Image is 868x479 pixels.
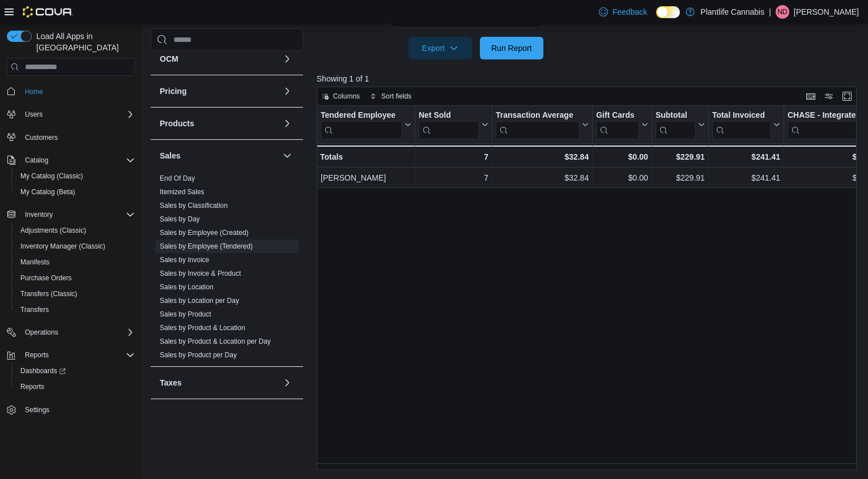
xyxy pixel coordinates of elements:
[656,110,696,139] div: Subtotal
[20,208,135,221] span: Inventory
[16,239,110,253] a: Inventory Manager (Classic)
[612,6,647,18] span: Feedback
[16,380,135,394] span: Reports
[160,150,181,161] h3: Sales
[20,130,135,144] span: Customers
[16,287,82,301] a: Transfers (Classic)
[16,224,91,237] a: Adjustments (Classic)
[656,171,705,185] div: $229.91
[20,242,105,251] span: Inventory Manager (Classic)
[25,210,53,219] span: Inventory
[160,377,278,388] button: Taxes
[11,168,139,184] button: My Catalog (Classic)
[160,377,182,388] h3: Taxes
[160,174,195,183] span: End Of Day
[160,85,278,97] button: Pricing
[280,84,294,98] button: Pricing
[25,156,48,165] span: Catalog
[776,5,789,19] div: Nick Dickson
[381,92,411,101] span: Sort fields
[20,153,135,167] span: Catalog
[20,108,47,121] button: Users
[2,324,139,340] button: Operations
[321,110,411,139] button: Tendered Employee
[712,150,780,164] div: $241.41
[16,255,135,269] span: Manifests
[20,403,135,417] span: Settings
[160,337,271,346] span: Sales by Product & Location per Day
[20,305,49,314] span: Transfers
[365,89,416,103] button: Sort fields
[712,110,771,121] div: Total Invoiced
[160,53,178,65] h3: OCM
[7,78,135,447] nav: Complex example
[16,185,135,199] span: My Catalog (Beta)
[2,152,139,168] button: Catalog
[20,326,135,339] span: Operations
[320,150,411,164] div: Totals
[160,150,278,161] button: Sales
[712,110,780,139] button: Total Invoiced
[20,366,66,375] span: Dashboards
[11,254,139,270] button: Manifests
[160,187,205,196] span: Itemized Sales
[656,6,680,18] input: Dark Mode
[20,348,53,362] button: Reports
[11,379,139,395] button: Reports
[11,363,139,379] a: Dashboards
[333,92,360,101] span: Columns
[496,110,580,139] div: Transaction Average
[321,110,402,139] div: Tendered Employee
[804,89,818,103] button: Keyboard shortcuts
[20,172,83,181] span: My Catalog (Classic)
[656,110,696,121] div: Subtotal
[160,324,245,332] a: Sales by Product & Location
[16,303,135,317] span: Transfers
[840,89,854,103] button: Enter fullscreen
[712,171,780,185] div: $241.41
[160,283,214,291] a: Sales by Location
[11,270,139,286] button: Purchase Orders
[160,310,211,319] span: Sales by Product
[160,229,249,237] a: Sales by Employee (Created)
[25,87,43,96] span: Home
[20,226,86,235] span: Adjustments (Classic)
[2,401,139,418] button: Settings
[16,364,135,378] span: Dashboards
[2,106,139,122] button: Users
[822,89,836,103] button: Display options
[777,5,787,19] span: ND
[151,172,303,366] div: Sales
[16,303,53,317] a: Transfers
[20,326,63,339] button: Operations
[496,171,589,185] div: $32.84
[20,273,72,283] span: Purchase Orders
[280,117,294,130] button: Products
[160,215,200,224] span: Sales by Day
[20,153,53,167] button: Catalog
[419,110,479,121] div: Net Sold
[11,286,139,302] button: Transfers (Classic)
[16,169,88,183] a: My Catalog (Classic)
[16,239,135,253] span: Inventory Manager (Classic)
[160,215,200,223] a: Sales by Day
[32,31,135,53] span: Load All Apps in [GEOGRAPHIC_DATA]
[160,174,195,182] a: End Of Day
[321,110,402,121] div: Tendered Employee
[160,296,239,305] span: Sales by Location per Day
[321,171,411,185] div: [PERSON_NAME]
[596,110,639,121] div: Gift Cards
[16,287,135,301] span: Transfers (Classic)
[20,348,135,362] span: Reports
[317,73,862,84] p: Showing 1 of 1
[280,149,294,162] button: Sales
[16,271,135,285] span: Purchase Orders
[2,207,139,223] button: Inventory
[496,110,580,121] div: Transaction Average
[419,150,488,164] div: 7
[20,403,54,417] a: Settings
[160,242,253,251] span: Sales by Employee (Tendered)
[700,5,764,19] p: Plantlife Cannabis
[25,133,58,142] span: Customers
[419,110,488,139] button: Net Sold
